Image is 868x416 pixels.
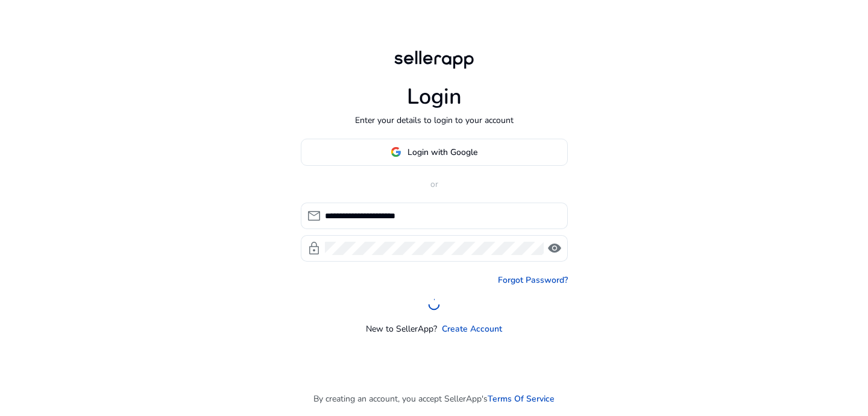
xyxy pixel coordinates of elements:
[407,146,477,159] span: Login with Google
[301,139,568,166] button: Login with Google
[498,274,568,286] a: Forgot Password?
[442,323,502,335] a: Create Account
[355,114,514,127] p: Enter your details to login to your account
[307,241,321,256] span: lock
[407,84,462,110] h1: Login
[301,178,568,191] p: or
[488,392,555,405] a: Terms Of Service
[366,323,437,335] p: New to SellerApp?
[391,147,401,157] img: google-logo.svg
[547,241,562,256] span: visibility
[307,209,321,223] span: mail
